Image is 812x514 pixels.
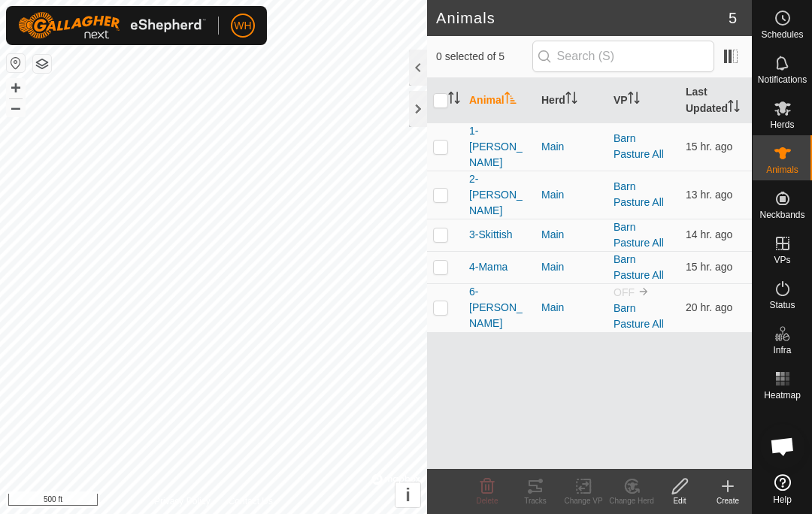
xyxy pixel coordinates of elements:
[607,495,656,506] div: Change Herd
[448,94,460,106] p-sorticon: Activate to sort
[541,227,601,243] div: Main
[541,187,601,203] div: Main
[638,286,650,298] img: to
[759,210,804,219] span: Neckbands
[469,284,529,331] span: 6-[PERSON_NAME]
[559,495,607,506] div: Change VP
[686,301,732,313] span: Sep 25, 2025 at 12:31 AM
[405,485,411,505] span: i
[511,495,559,506] div: Tracks
[761,30,803,39] span: Schedules
[728,102,740,114] p-sorticon: Activate to sort
[154,494,211,508] a: Privacy Policy
[7,98,25,116] button: –
[614,286,635,298] span: OFF
[764,391,801,400] span: Heatmap
[614,302,664,330] a: Barn Pasture All
[628,94,640,106] p-sorticon: Activate to sort
[614,132,664,160] a: Barn Pasture All
[680,78,752,123] th: Last Updated
[469,171,529,219] span: 2-[PERSON_NAME]
[7,54,25,72] button: Reset Map
[769,301,795,310] span: Status
[770,120,794,129] span: Herds
[229,494,273,508] a: Contact Us
[436,9,729,27] h2: Animals
[395,482,420,507] button: i
[753,468,812,510] a: Help
[18,12,206,39] img: Gallagher Logo
[234,18,251,34] span: WH
[758,75,807,84] span: Notifications
[469,259,507,275] span: 4-Mama
[541,300,601,316] div: Main
[729,7,737,29] span: 5
[607,78,680,123] th: VP
[686,189,732,201] span: Sep 25, 2025 at 7:01 AM
[686,261,732,273] span: Sep 25, 2025 at 5:41 AM
[686,228,732,240] span: Sep 25, 2025 at 6:11 AM
[774,255,790,265] span: VPs
[469,123,529,171] span: 1-[PERSON_NAME]
[656,495,704,506] div: Edit
[33,55,51,73] button: Map Layers
[614,221,664,249] a: Barn Pasture All
[760,424,805,469] div: Open chat
[535,78,607,123] th: Herd
[541,259,601,275] div: Main
[565,94,577,106] p-sorticon: Activate to sort
[614,180,664,208] a: Barn Pasture All
[773,346,791,355] span: Infra
[614,253,664,281] a: Barn Pasture All
[766,165,798,174] span: Animals
[436,49,532,65] span: 0 selected of 5
[477,497,498,505] span: Delete
[469,227,513,243] span: 3-Skittish
[504,94,517,106] p-sorticon: Activate to sort
[463,78,535,123] th: Animal
[532,41,714,72] input: Search (S)
[541,139,601,155] div: Main
[7,79,25,97] button: +
[686,141,732,153] span: Sep 25, 2025 at 5:11 AM
[704,495,752,506] div: Create
[773,495,792,504] span: Help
